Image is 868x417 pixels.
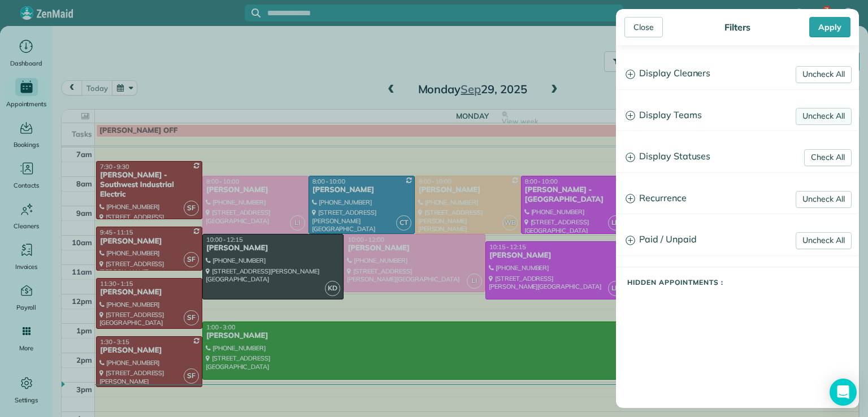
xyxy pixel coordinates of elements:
h5: Hidden Appointments : [627,279,859,286]
div: Filters [721,21,754,33]
a: Check All [804,149,852,166]
a: Uncheck All [796,108,852,125]
a: Display Cleaners [617,59,858,88]
a: Recurrence [617,184,858,213]
a: Display Statuses [617,142,858,171]
div: Close [624,17,663,37]
a: Uncheck All [796,232,852,249]
a: Uncheck All [796,66,852,83]
div: Apply [809,17,850,37]
a: Paid / Unpaid [617,225,858,254]
div: Open Intercom Messenger [830,379,857,406]
a: Display Teams [617,101,858,130]
a: Uncheck All [796,191,852,208]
